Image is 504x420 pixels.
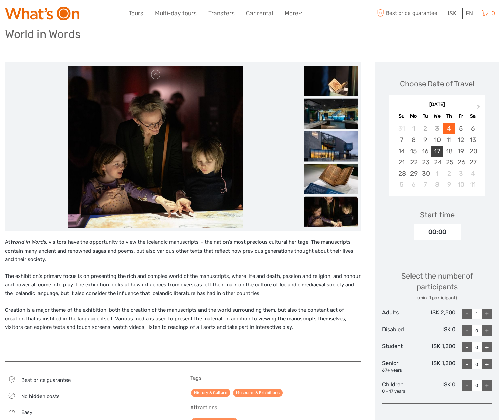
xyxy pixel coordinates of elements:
div: Choose Thursday, September 25th, 2025 [443,157,455,168]
div: - [462,380,472,391]
span: Easy [21,409,32,415]
div: Choose Thursday, September 11th, 2025 [443,134,455,146]
div: Disabled [382,325,419,336]
div: Not available Tuesday, September 2nd, 2025 [419,123,431,134]
div: Choose Monday, September 15th, 2025 [407,146,419,157]
a: Transfers [208,8,235,18]
div: - [462,359,472,369]
img: 7f6af11be11a4901a1ecd2b1dbdf857a_main_slider.jpeg [68,66,243,228]
span: Best price guarantee [375,8,443,19]
div: Choose Tuesday, September 23rd, 2025 [419,157,431,168]
div: Not available Sunday, August 31st, 2025 [396,123,407,134]
div: Choose Saturday, September 20th, 2025 [467,146,479,157]
a: Museums & Exhibitions [233,389,283,397]
p: Creation is a major theme of the exhibition; both the creation of the manuscripts and the world s... [5,306,361,332]
div: - [462,309,472,319]
img: What's On [5,7,79,20]
div: Choose Sunday, September 7th, 2025 [396,134,407,146]
button: Next Month [474,103,485,114]
div: + [482,380,492,391]
span: Best price guarantee [21,377,71,383]
h5: Tags [190,375,362,381]
div: + [482,325,492,336]
div: Choose Monday, September 29th, 2025 [407,168,419,179]
div: [DATE] [389,101,485,108]
div: Choose Tuesday, September 30th, 2025 [419,168,431,179]
div: Choose Sunday, September 14th, 2025 [396,146,407,157]
div: Choose Wednesday, September 17th, 2025 [431,146,443,157]
div: Choose Thursday, September 4th, 2025 [443,123,455,134]
div: Tu [419,112,431,121]
a: Tours [129,8,143,18]
div: Start time [420,210,455,220]
div: Choose Sunday, September 21st, 2025 [396,157,407,168]
div: Choose Wednesday, September 10th, 2025 [431,134,443,146]
em: World in Words [10,239,46,245]
div: Choose Wednesday, October 8th, 2025 [431,179,443,190]
div: Choose Saturday, September 27th, 2025 [467,157,479,168]
div: Fr [455,112,467,121]
a: History & Culture [191,389,230,397]
h5: Attractions [190,404,362,411]
div: Student [382,342,419,352]
a: More [285,8,302,18]
img: 7d7237a72ed94dd4b34f27998bc25c97_slider_thumbnail.jpeg [304,164,358,194]
div: month 2025-09 [391,123,483,190]
div: Choose Wednesday, September 24th, 2025 [431,157,443,168]
div: Choose Thursday, September 18th, 2025 [443,146,455,157]
img: 7f6af11be11a4901a1ecd2b1dbdf857a_slider_thumbnail.jpeg [304,197,358,227]
div: Not available Wednesday, September 3rd, 2025 [431,123,443,134]
div: Not available Monday, September 1st, 2025 [407,123,419,134]
span: 0 [490,10,496,17]
div: + [482,342,492,352]
div: Children [382,380,419,395]
div: Th [443,112,455,121]
div: Choose Saturday, October 4th, 2025 [467,168,479,179]
img: 3ec16c6cecf54cac901a1112aba1a1ca_slider_thumbnail.jpeg [304,66,358,96]
div: ISK 1,200 [419,342,456,352]
div: Choose Tuesday, September 9th, 2025 [419,134,431,146]
div: 67+ years [382,367,419,374]
div: (min. 1 participant) [382,295,492,301]
div: - [462,342,472,352]
div: Choose Saturday, September 13th, 2025 [467,134,479,146]
div: Select the number of participants [382,271,492,301]
div: Sa [467,112,479,121]
img: 43dde40469e348aeab07758c20336775_slider_thumbnail.jpeg [304,131,358,162]
div: Senior [382,359,419,373]
p: The exhibition’s primary focus is on presenting the rich and complex world of the manuscripts, wh... [5,272,361,298]
div: Choose Wednesday, October 1st, 2025 [431,168,443,179]
div: Choose Date of Travel [400,79,474,89]
div: Choose Tuesday, October 7th, 2025 [419,179,431,190]
div: + [482,359,492,369]
div: 00:00 [414,224,461,240]
a: Car rental [246,8,273,18]
div: ISK 0 [419,325,456,336]
div: Choose Monday, October 6th, 2025 [407,179,419,190]
div: Choose Tuesday, September 16th, 2025 [419,146,431,157]
div: Choose Saturday, September 6th, 2025 [467,123,479,134]
div: Choose Thursday, October 9th, 2025 [443,179,455,190]
div: Choose Sunday, October 5th, 2025 [396,179,407,190]
div: Choose Friday, September 26th, 2025 [455,157,467,168]
div: Choose Thursday, October 2nd, 2025 [443,168,455,179]
div: - [462,325,472,336]
div: Choose Friday, September 5th, 2025 [455,123,467,134]
span: No hidden costs [21,393,60,399]
p: At , visitors have the opportunity to view the Icelandic manuscripts – the nation’s most precious... [5,238,361,264]
h1: World in Words [5,27,81,41]
div: Choose Friday, September 19th, 2025 [455,146,467,157]
div: Choose Friday, October 3rd, 2025 [455,168,467,179]
div: ISK 2,500 [419,309,456,319]
div: We [431,112,443,121]
div: ISK 0 [419,380,456,395]
p: We're away right now. Please check back later! [9,12,76,17]
div: Choose Friday, October 10th, 2025 [455,179,467,190]
button: Open LiveChat chat widget [78,10,86,19]
span: ISK [448,10,456,17]
div: Choose Saturday, October 11th, 2025 [467,179,479,190]
div: ISK 1,200 [419,359,456,373]
div: EN [462,8,476,19]
div: + [482,309,492,319]
div: Choose Monday, September 8th, 2025 [407,134,419,146]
